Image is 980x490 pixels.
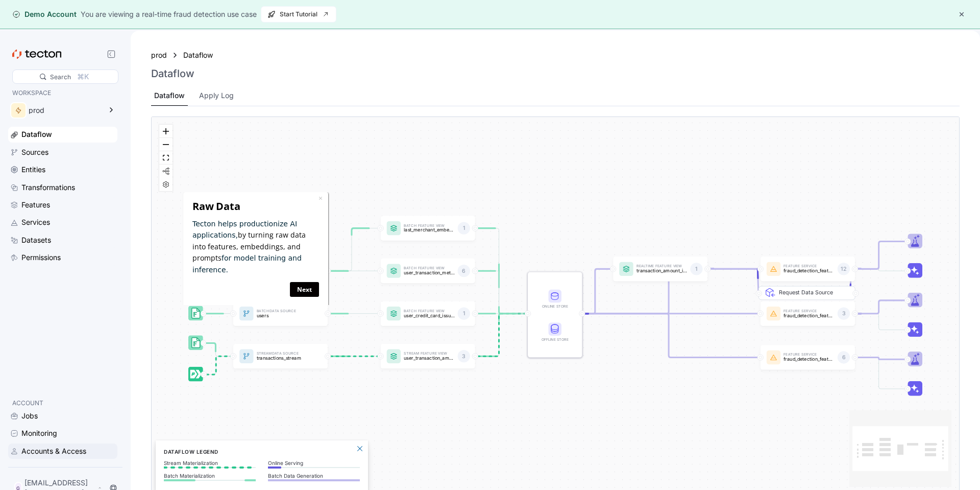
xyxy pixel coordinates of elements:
[404,356,454,361] p: user_transaction_amount_totals
[8,127,117,142] a: Dataflow
[761,256,855,282] a: Feature Servicefraud_detection_feature_service:v212
[200,343,232,357] g: Edge from dataSource:transactions_stream_batch_source to dataSource:transactions_stream
[11,62,120,81] span: for model training and inference.
[151,50,167,61] a: prod
[151,67,194,80] h3: Dataflow
[21,129,52,140] div: Dataflow
[8,444,117,459] a: Accounts & Access
[404,270,454,275] p: user_transaction_metrics
[137,1,141,12] div: Close tooltip
[267,7,330,22] span: Start Tutorial
[108,90,137,105] a: Next
[164,448,360,456] h6: Dataflow Legend
[159,125,173,191] div: React Flow controls
[12,69,118,84] div: Search⌘K
[201,357,231,375] g: Edge from dataSource:transactions_stream_stream_source to dataSource:transactions_stream
[12,9,77,19] div: Demo Account
[199,90,234,101] div: Apply Log
[381,301,475,326] a: Batch Feature Viewuser_credit_card_issuer1
[540,323,571,343] div: Offline Store
[268,473,360,479] p: Batch Data Generation
[404,313,454,318] p: user_credit_card_issuer
[838,352,850,364] div: 6
[458,265,470,277] div: 6
[11,26,137,83] p: by turning raw data into features, embeddings, and prompts
[8,145,117,160] a: Sources
[21,164,45,175] div: Entities
[21,199,50,211] div: Features
[50,72,71,82] div: Search
[579,269,611,314] g: Edge from STORE to featureView:transaction_amount_is_higher_than_average
[761,301,855,326] a: Feature Servicefraud_detection_feature_service_streaming3
[21,182,75,193] div: Transformations
[770,262,867,275] div: Request Data Source
[8,197,117,213] a: Features
[21,235,51,246] div: Datasets
[404,224,454,227] p: Batch Feature View
[21,147,48,158] div: Sources
[761,345,855,370] a: Feature Servicefraud_detection_feature_service6
[579,314,758,358] g: Edge from STORE to featureService:fraud_detection_feature_service
[636,265,687,268] p: Realtime Feature View
[268,460,360,466] p: Online Serving
[613,256,707,282] a: Realtime Feature Viewtransaction_amount_is_higher_than_average1
[404,267,454,270] p: Batch Feature View
[852,269,906,271] g: Edge from featureService:fraud_detection_feature_service:v2 to Inference_featureService:fraud_det...
[404,310,454,313] p: Batch Feature View
[472,228,526,314] g: Edge from featureView:last_merchant_embedding to STORE
[636,268,687,273] p: transaction_amount_is_higher_than_average
[852,358,906,389] g: Edge from featureService:fraud_detection_feature_service to Inference_featureService:fraud_detect...
[183,50,219,61] a: Dataflow
[8,232,117,248] a: Datasets
[381,216,475,241] a: Batch Feature Viewlast_merchant_embedding1
[472,314,526,357] g: Edge from featureView:user_transaction_amount_totals to STORE
[458,350,470,362] div: 3
[458,222,470,235] div: 1
[29,107,101,114] div: prod
[381,259,475,284] a: Batch Feature Viewuser_transaction_metrics6
[159,138,173,151] button: zoom out
[257,356,307,361] p: transactions_stream
[472,271,526,314] g: Edge from featureView:user_transaction_metrics to STORE
[783,357,834,362] p: fraud_detection_feature_service
[783,354,834,357] p: Feature Service
[779,288,849,349] div: Request Data Source
[8,426,117,441] a: Monitoring
[159,151,173,165] button: fit view
[757,269,758,294] g: Edge from REQ_featureService:fraud_detection_feature_service:v2 to featureService:fraud_detection...
[325,228,379,271] g: Edge from dataSource:transactions_batch to featureView:last_merchant_embedding
[261,6,336,22] a: Start Tutorial
[850,269,851,294] g: Edge from featureService:fraud_detection_feature_service:v2 to REQ_featureService:fraud_detection...
[21,410,38,422] div: Jobs
[257,310,307,313] p: Batch Data Source
[12,88,113,98] p: WORKSPACE
[540,337,571,342] div: Offline Store
[21,252,61,263] div: Permissions
[164,460,256,466] p: Stream Materialization
[77,71,89,82] div: ⌘K
[579,269,758,314] g: Edge from STORE to featureService:fraud_detection_feature_service:v2
[21,217,50,228] div: Services
[233,344,328,369] a: StreamData Sourcetransactions_stream
[690,263,702,275] div: 1
[8,408,117,424] a: Jobs
[12,398,113,408] p: ACCOUNT
[381,344,475,369] a: Stream Feature Viewuser_transaction_amount_totals3
[852,358,906,360] g: Edge from featureService:fraud_detection_feature_service to Trainer_featureService:fraud_detectio...
[354,442,366,455] button: Close Legend Panel
[458,308,470,320] div: 1
[8,250,117,265] a: Permissions
[159,125,173,138] button: zoom in
[164,473,256,479] p: Batch Materialization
